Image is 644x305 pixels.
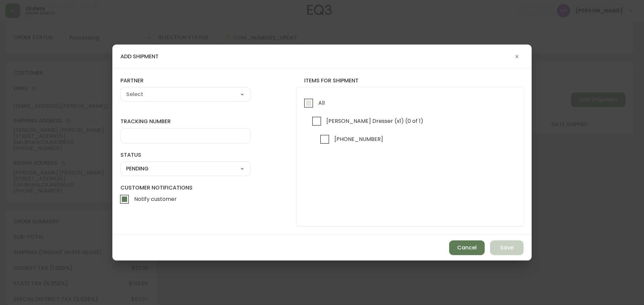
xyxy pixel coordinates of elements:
label: tracking number [120,118,251,125]
h4: add shipment [120,53,159,60]
button: Cancel [449,240,485,255]
span: Cancel [457,244,477,251]
label: status [120,151,251,159]
span: All [318,99,325,106]
label: Customer Notifications [120,184,251,207]
span: [PERSON_NAME] Dresser (x1) (0 of 1) [326,118,423,125]
label: partner [120,77,251,84]
span: Notify customer [134,196,177,203]
span: [PHONE_NUMBER] [334,136,383,143]
h4: items for shipment [296,77,524,84]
